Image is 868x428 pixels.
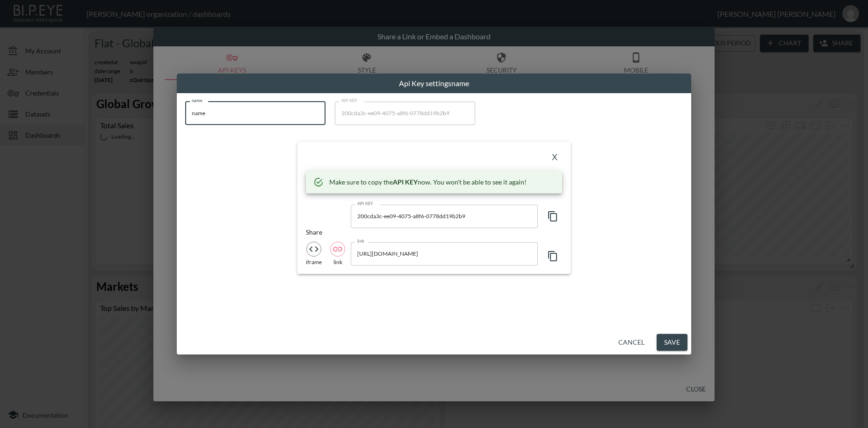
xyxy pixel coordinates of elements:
button: X [547,150,562,165]
div: link [333,258,342,266]
button: link [330,242,345,257]
label: API KEY [357,200,374,207]
div: Share [306,228,345,242]
div: iframe [306,258,322,266]
button: Save [657,334,687,351]
div: Make sure to copy the now. You won't be able to see it again! [329,174,527,191]
label: name [192,97,203,103]
button: Cancel [615,334,648,351]
b: API KEY [393,178,418,186]
label: API KEY [341,97,358,103]
h2: Api Key settings name [177,74,691,93]
button: iframe [306,242,321,257]
label: link [357,238,364,244]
